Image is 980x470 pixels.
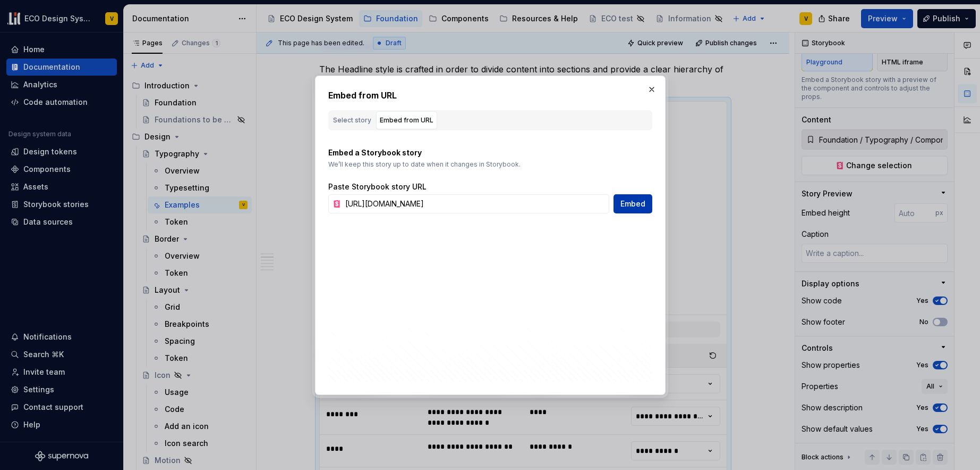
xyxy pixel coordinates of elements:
div: Select story [333,115,371,126]
h2: Embed from URL [328,89,652,102]
span: Embed [620,199,645,209]
input: https://storybook.com/story/... [341,194,609,213]
div: Embed from URL [380,115,433,126]
label: Paste Storybook story URL [328,182,427,192]
p: Embed a Storybook story [328,147,652,158]
p: We’ll keep this story up to date when it changes in Storybook. [328,160,652,169]
button: Embed [613,194,652,213]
